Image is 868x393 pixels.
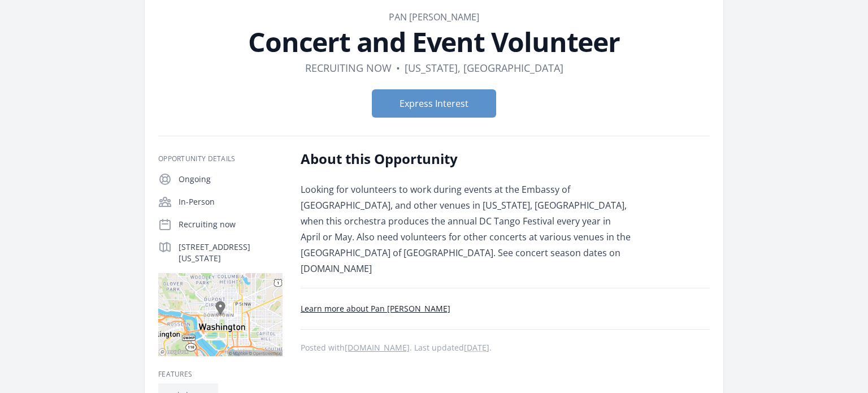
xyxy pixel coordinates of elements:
[301,303,450,314] a: Learn more about Pan [PERSON_NAME]
[301,150,631,168] h2: About this Opportunity
[179,241,283,264] p: [STREET_ADDRESS][US_STATE]
[301,343,710,352] p: Posted with . Last updated .
[372,89,496,118] button: Express Interest
[345,342,410,353] a: [DOMAIN_NAME]
[396,60,400,76] div: •
[179,196,283,208] p: In-Person
[158,154,283,163] h3: Opportunity Details
[179,219,283,230] p: Recruiting now
[405,60,563,76] dd: [US_STATE], [GEOGRAPHIC_DATA]
[158,28,710,55] h1: Concert and Event Volunteer
[389,11,479,23] a: Pan [PERSON_NAME]
[301,182,631,277] p: Looking for volunteers to work during events at the Embassy of [GEOGRAPHIC_DATA], and other venue...
[158,370,283,379] h3: Features
[464,342,489,353] abbr: Thu, Nov 14, 2024 2:30 PM
[158,273,283,356] img: Map
[179,174,283,185] p: Ongoing
[305,60,392,76] dd: Recruiting now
